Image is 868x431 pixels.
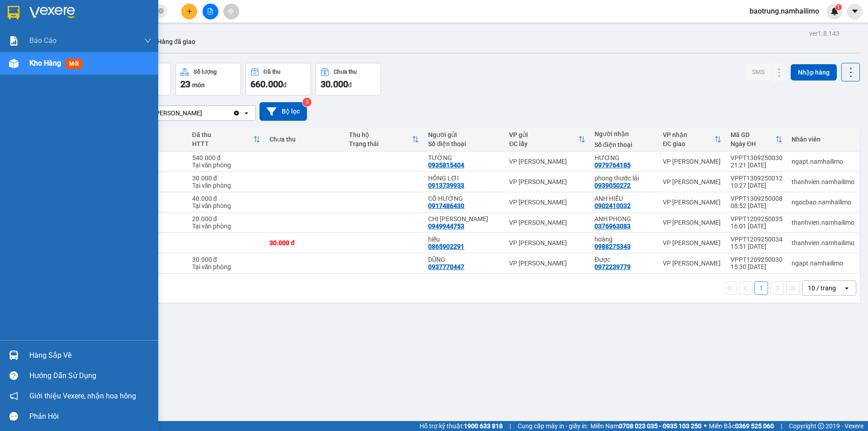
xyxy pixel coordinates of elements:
[808,284,836,293] div: 10 / trang
[283,81,287,89] span: đ
[663,158,722,165] div: VP [PERSON_NAME]
[349,140,412,147] div: Trạng thái
[186,8,193,14] span: plus
[509,140,578,147] div: ĐC lấy
[428,182,464,189] div: 0913739933
[9,350,19,360] img: warehouse-icon
[731,140,775,147] div: Ngày ĐH
[792,239,854,246] div: thanhvien.namhailimo
[792,158,854,165] div: ngapt.namhailimo
[731,263,783,270] div: 15:30 [DATE]
[594,223,631,230] div: 0376963083
[316,63,381,95] button: Chưa thu30.000đ
[619,422,702,430] strong: 0708 023 035 - 0935 103 250
[9,392,18,400] span: notification
[428,256,500,263] div: DŨNG
[731,131,775,138] div: Mã GD
[192,263,260,270] div: Tại văn phòng
[428,140,500,147] div: Số điện thoại
[594,215,654,223] div: ANH PHONG
[792,219,854,226] div: thanhvien.namhailimo
[505,128,590,152] th: Toggle SortBy
[428,202,464,209] div: 0917486430
[731,182,783,189] div: 10:27 [DATE]
[742,5,826,17] span: baotrung.namhailimo
[428,131,500,138] div: Người gửi
[233,109,240,117] svg: Clear value
[509,219,585,226] div: VP [PERSON_NAME]
[203,109,204,118] input: Selected VP Phạm Ngũ Lão.
[192,154,260,161] div: 540.000 đ
[29,410,151,423] div: Phản hồi
[192,256,260,263] div: 30.000 đ
[509,199,585,206] div: VP [PERSON_NAME]
[731,161,783,169] div: 21:21 [DATE]
[594,130,654,137] div: Người nhận
[245,63,311,95] button: Đã thu660.000đ
[29,35,57,46] span: Báo cáo
[594,141,654,148] div: Số điện thoại
[509,178,585,185] div: VP [PERSON_NAME]
[818,423,824,429] span: copyright
[181,4,197,19] button: plus
[781,421,782,431] span: |
[269,136,340,143] div: Chưa thu
[594,236,654,243] div: hoàng
[663,219,722,226] div: VP [PERSON_NAME]
[509,131,578,138] div: VP gửi
[29,59,61,67] span: Kho hàng
[594,175,654,182] div: phong thước lái
[428,236,500,243] div: hiếu
[594,182,631,189] div: 0939050272
[188,128,265,152] th: Toggle SortBy
[509,239,585,246] div: VP [PERSON_NAME]
[259,102,307,121] button: Bộ lọc
[731,256,783,263] div: VPPT1209250030
[755,281,768,295] button: 1
[745,64,772,80] button: SMS
[594,243,631,250] div: 0988275343
[663,260,722,267] div: VP [PERSON_NAME]
[269,239,340,246] div: 30.000 đ
[835,4,842,10] sup: 1
[594,202,631,209] div: 0902410032
[9,59,19,68] img: warehouse-icon
[158,7,164,16] span: close-circle
[731,195,783,202] div: VPPT1309250008
[192,161,260,169] div: Tại văn phòng
[590,421,702,431] span: Miền Nam
[243,109,250,117] svg: open
[663,239,722,246] div: VP [PERSON_NAME]
[731,243,783,250] div: 15:51 [DATE]
[704,424,707,428] span: ⚪️
[731,154,783,161] div: VPPT1309250030
[175,63,241,95] button: Số lượng23món
[428,195,500,202] div: CÔ HƯỜNG
[158,8,164,14] span: close-circle
[851,7,859,15] span: caret-down
[192,182,260,189] div: Tại văn phòng
[334,69,357,75] div: Chưa thu
[144,37,151,44] span: down
[518,421,588,431] span: Cung cấp máy in - giấy in:
[809,28,840,38] div: ver 1.8.143
[731,202,783,209] div: 08:52 [DATE]
[792,178,854,185] div: thanhvien.namhailimo
[509,260,585,267] div: VP [PERSON_NAME]
[731,215,783,223] div: VPPT1209250035
[663,131,714,138] div: VP nhận
[428,243,464,250] div: 0865902291
[192,81,205,89] span: món
[264,69,280,75] div: Đã thu
[830,7,839,15] img: icon-new-feature
[847,4,863,19] button: caret-down
[29,349,151,362] div: Hàng sắp về
[658,128,726,152] th: Toggle SortBy
[344,128,424,152] th: Toggle SortBy
[428,175,500,182] div: HỒNG LỢI
[731,223,783,230] div: 16:01 [DATE]
[192,140,253,147] div: HTTT
[731,175,783,182] div: VPPT1309250012
[428,154,500,161] div: TƯỜNG
[509,158,585,165] div: VP [PERSON_NAME]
